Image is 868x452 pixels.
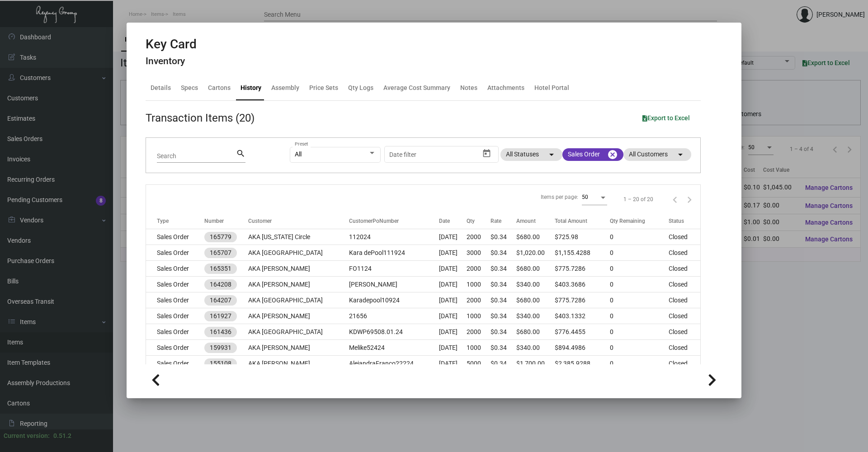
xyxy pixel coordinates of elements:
[467,308,490,324] td: 1000
[425,151,468,158] input: End date
[208,83,231,93] div: Cartons
[491,245,516,261] td: $0.34
[248,324,349,340] td: AKA [GEOGRAPHIC_DATA]
[181,83,198,93] div: Specs
[383,83,450,93] div: Average Cost Summary
[204,311,237,321] mat-chip: 161927
[467,229,490,245] td: 2000
[491,324,516,340] td: $0.34
[669,277,700,292] td: Closed
[555,277,610,292] td: $403.3686
[439,217,450,225] div: Date
[491,217,516,225] div: Rate
[555,245,610,261] td: $1,155.4288
[349,261,439,277] td: FO1124
[555,308,610,324] td: $403.1332
[467,217,475,225] div: Qty
[669,356,700,372] td: Closed
[555,356,610,372] td: $2,385.9288
[610,308,669,324] td: 0
[669,217,700,225] div: Status
[204,343,237,353] mat-chip: 159931
[669,308,700,324] td: Closed
[487,83,524,93] div: Attachments
[516,217,536,225] div: Amount
[204,264,237,274] mat-chip: 165351
[439,324,467,340] td: [DATE]
[610,261,669,277] td: 0
[623,195,653,203] div: 1 – 20 of 20
[146,308,204,324] td: Sales Order
[516,217,555,225] div: Amount
[204,248,237,258] mat-chip: 165707
[555,324,610,340] td: $776.4455
[349,340,439,356] td: Melike52424
[610,217,645,225] div: Qty Remaining
[248,292,349,308] td: AKA [GEOGRAPHIC_DATA]
[146,277,204,292] td: Sales Order
[635,110,697,126] button: Export to Excel
[467,277,490,292] td: 1000
[516,308,555,324] td: $340.00
[204,295,237,306] mat-chip: 164207
[4,431,50,441] div: Current version:
[349,324,439,340] td: KDWP69508.01.24
[439,261,467,277] td: [DATE]
[534,83,569,93] div: Hotel Portal
[610,229,669,245] td: 0
[248,277,349,292] td: AKA [PERSON_NAME]
[460,83,477,93] div: Notes
[349,217,399,225] div: CustomerPoNumber
[562,148,623,161] mat-chip: Sales Order
[248,308,349,324] td: AKA [PERSON_NAME]
[610,324,669,340] td: 0
[541,193,578,201] div: Items per page:
[157,217,204,225] div: Type
[204,327,237,337] mat-chip: 161436
[516,277,555,292] td: $340.00
[546,149,557,160] mat-icon: arrow_drop_down
[439,356,467,372] td: [DATE]
[669,229,700,245] td: Closed
[146,229,204,245] td: Sales Order
[610,277,669,292] td: 0
[555,217,587,225] div: Total Amount
[669,261,700,277] td: Closed
[151,83,171,93] div: Details
[439,308,467,324] td: [DATE]
[349,308,439,324] td: 21656
[669,245,700,261] td: Closed
[309,83,338,93] div: Price Sets
[491,261,516,277] td: $0.34
[467,356,490,372] td: 5000
[146,245,204,261] td: Sales Order
[204,232,237,242] mat-chip: 165779
[349,292,439,308] td: Karadepool10924
[248,245,349,261] td: AKA [GEOGRAPHIC_DATA]
[389,151,417,158] input: Start date
[204,217,224,225] div: Number
[555,340,610,356] td: $894.4986
[53,431,71,441] div: 0.51.2
[146,356,204,372] td: Sales Order
[271,83,299,93] div: Assembly
[610,217,669,225] div: Qty Remaining
[607,149,618,160] mat-icon: cancel
[467,261,490,277] td: 2000
[516,292,555,308] td: $680.00
[675,149,686,160] mat-icon: arrow_drop_down
[555,229,610,245] td: $725.98
[610,292,669,308] td: 0
[248,356,349,372] td: AKA [PERSON_NAME]
[555,292,610,308] td: $775.7286
[204,279,237,290] mat-chip: 164208
[669,340,700,356] td: Closed
[491,308,516,324] td: $0.34
[610,340,669,356] td: 0
[241,83,261,93] div: History
[516,324,555,340] td: $680.00
[516,340,555,356] td: $340.00
[146,261,204,277] td: Sales Order
[491,356,516,372] td: $0.34
[248,229,349,245] td: AKA [US_STATE] Circle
